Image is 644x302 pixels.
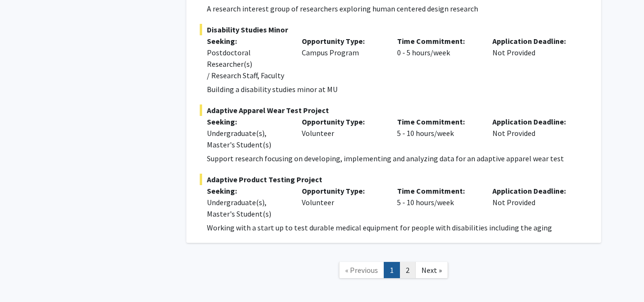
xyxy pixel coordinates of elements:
p: Opportunity Type: [302,116,383,127]
p: Seeking: [207,35,288,47]
p: Time Commitment: [397,185,478,197]
p: Application Deadline: [492,116,573,127]
nav: Page navigation [186,252,601,291]
a: Previous Page [339,262,384,279]
a: 2 [399,262,416,279]
span: « Previous [345,265,378,275]
a: 1 [384,262,400,279]
p: A research interest group of researchers exploring human centered design research [207,3,588,14]
div: Undergraduate(s), Master's Student(s) [207,127,288,150]
p: Time Commitment: [397,35,478,47]
p: Opportunity Type: [302,185,383,197]
div: Not Provided [485,185,581,219]
div: 5 - 10 hours/week [390,185,485,219]
iframe: Chat [7,259,41,295]
div: Postdoctoral Researcher(s) / Research Staff, Faculty [207,47,288,81]
div: 0 - 5 hours/week [390,35,485,81]
div: Not Provided [485,35,581,81]
div: Volunteer [295,116,390,150]
span: Adaptive Apparel Wear Test Project [200,104,588,116]
p: Building a disability studies minor at MU [207,83,588,95]
p: Application Deadline: [492,35,573,47]
p: Opportunity Type: [302,35,383,47]
div: 5 - 10 hours/week [390,116,485,150]
p: Working with a start up to test durable medical equipment for people with disabilities including ... [207,222,588,233]
div: Volunteer [295,185,390,219]
p: Application Deadline: [492,185,573,197]
p: Seeking: [207,116,288,127]
span: Disability Studies Minor [200,24,588,35]
span: Adaptive Product Testing Project [200,174,588,185]
a: Next [415,262,448,279]
div: Not Provided [485,116,581,150]
div: Campus Program [295,35,390,81]
span: Next » [421,265,442,275]
p: Time Commitment: [397,116,478,127]
div: Undergraduate(s), Master's Student(s) [207,197,288,219]
p: Support research focusing on developing, implementing and analyzing data for an adaptive apparel ... [207,153,588,164]
p: Seeking: [207,185,288,197]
